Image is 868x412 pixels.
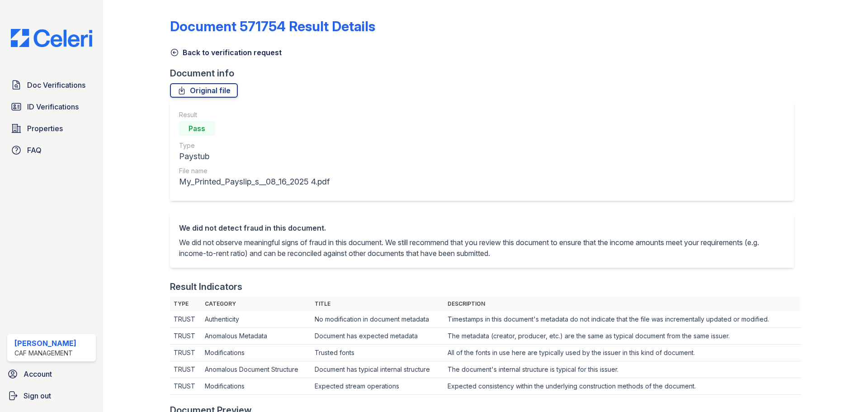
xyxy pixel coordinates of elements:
td: Document has typical internal structure [311,361,444,378]
div: Document info [170,67,801,80]
a: Document 571754 Result Details [170,18,375,34]
td: Modifications [201,378,311,395]
td: The metadata (creator, producer, etc.) are the same as typical document from the same issuer. [444,328,801,345]
a: Back to verification request [170,47,282,58]
td: The document's internal structure is typical for this issuer. [444,361,801,378]
td: All of the fonts in use here are typically used by the issuer in this kind of document. [444,345,801,361]
div: We did not detect fraud in this document. [179,223,785,233]
span: Properties [27,123,63,134]
th: Category [201,297,311,311]
span: FAQ [27,145,42,156]
div: My_Printed_Payslip_s__08_16_2025 4.pdf [179,175,330,188]
th: Type [170,297,202,311]
td: Modifications [201,345,311,361]
td: TRUST [170,311,202,328]
td: Trusted fonts [311,345,444,361]
td: TRUST [170,361,202,378]
span: Account [24,369,52,379]
td: TRUST [170,345,202,361]
a: FAQ [7,141,96,159]
div: File name [179,166,330,175]
td: Timestamps in this document's metadata do not indicate that the file was incrementally updated or... [444,311,801,328]
div: Paystub [179,150,330,163]
td: Expected stream operations [311,378,444,395]
a: Doc Verifications [7,76,96,94]
a: Account [4,365,99,383]
th: Description [444,297,801,311]
td: No modification in document metadata [311,311,444,328]
span: Doc Verifications [27,80,85,90]
div: Result Indicators [170,280,242,293]
td: Authenticity [201,311,311,328]
img: CE_Logo_Blue-a8612792a0a2168367f1c8372b55b34899dd931a85d93a1a3d3e32e68fde9ad4.png [4,29,99,47]
td: TRUST [170,328,202,345]
div: Result [179,110,330,119]
td: Anomalous Metadata [201,328,311,345]
span: Sign out [24,390,51,401]
div: Type [179,141,330,150]
div: [PERSON_NAME] [14,338,76,349]
a: Original file [170,83,238,98]
span: ID Verifications [27,101,79,112]
a: Sign out [4,387,99,405]
a: ID Verifications [7,98,96,116]
th: Title [311,297,444,311]
td: Document has expected metadata [311,328,444,345]
td: Expected consistency within the underlying construction methods of the document. [444,378,801,395]
div: Pass [179,121,215,136]
p: We did not observe meaningful signs of fraud in this document. We still recommend that you review... [179,237,785,259]
td: TRUST [170,378,202,395]
td: Anomalous Document Structure [201,361,311,378]
a: Properties [7,119,96,137]
div: CAF Management [14,349,76,358]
